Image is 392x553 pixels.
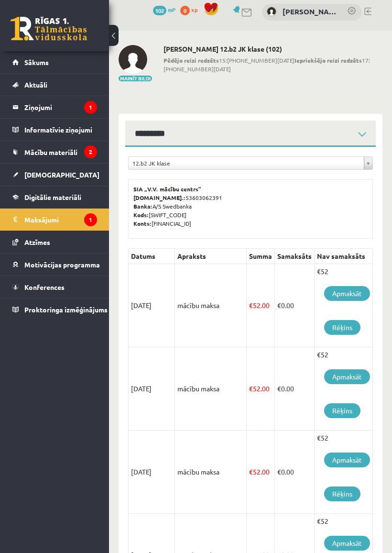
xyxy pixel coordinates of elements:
[24,193,81,201] span: Digitālie materiāli
[24,305,108,314] span: Proktoringa izmēģinājums
[324,403,360,418] a: Rēķins
[163,56,219,64] b: Pēdējo reizi redzēts
[119,76,152,81] button: Mainīt bildi
[24,283,65,291] span: Konferences
[175,264,247,347] td: mācību maksa
[180,6,202,13] a: 0 xp
[133,202,152,210] b: Banka:
[247,249,275,264] th: Summa
[129,157,372,169] a: 12.b2 JK klase
[132,157,360,169] span: 12.b2 JK klase
[324,286,370,301] a: Apmaksāt
[175,431,247,514] td: mācību maksa
[12,209,97,231] a: Maksājumi1
[12,119,97,141] a: Informatīvie ziņojumi2
[84,145,97,158] i: 2
[12,299,97,321] a: Proktoringa izmēģinājums
[24,80,47,89] span: Aktuāli
[324,536,370,551] a: Apmaksāt
[24,148,77,156] span: Mācību materiāli
[275,431,315,514] td: 0.00
[324,320,360,335] a: Rēķins
[24,96,97,118] legend: Ziņojumi
[11,17,87,41] a: Rīgas 1. Tālmācības vidusskola
[12,186,97,208] a: Digitālie materiāli
[163,56,382,73] span: 15:[PHONE_NUMBER][DATE] 17:[PHONE_NUMBER][DATE]
[275,347,315,431] td: 0.00
[133,185,368,228] p: 53603062391 A/S Swedbanka [SWIFT_CODE] [FINANCIAL_ID]
[133,220,152,227] b: Konts:
[24,170,99,179] span: [DEMOGRAPHIC_DATA]
[294,56,362,64] b: Iepriekšējo reizi redzēts
[129,431,175,514] td: [DATE]
[275,249,315,264] th: Samaksāts
[180,6,190,15] span: 0
[277,467,281,476] span: €
[24,238,50,246] span: Atzīmes
[249,467,253,476] span: €
[153,6,166,15] span: 102
[12,51,97,73] a: Sākums
[277,384,281,393] span: €
[12,231,97,253] a: Atzīmes
[247,431,275,514] td: 52.00
[247,264,275,347] td: 52.00
[12,254,97,276] a: Motivācijas programma
[24,119,97,141] legend: Informatīvie ziņojumi
[175,347,247,431] td: mācību maksa
[175,249,247,264] th: Apraksts
[249,301,253,310] span: €
[84,213,97,226] i: 1
[12,141,97,163] a: Mācību materiāli
[315,249,373,264] th: Nav samaksāts
[12,74,97,96] a: Aktuāli
[12,276,97,298] a: Konferences
[129,347,175,431] td: [DATE]
[324,487,360,501] a: Rēķins
[129,249,175,264] th: Datums
[324,453,370,467] a: Apmaksāt
[191,6,197,13] span: xp
[153,6,175,13] a: 102 mP
[249,384,253,393] span: €
[24,58,49,66] span: Sākums
[12,96,97,118] a: Ziņojumi1
[119,45,147,74] img: Kerija Daniela Kustova
[267,7,276,16] img: Kerija Daniela Kustova
[168,6,175,13] span: mP
[315,264,373,347] td: €52
[133,211,149,219] b: Kods:
[163,45,382,53] h2: [PERSON_NAME] 12.b2 JK klase (102)
[277,301,281,310] span: €
[315,431,373,514] td: €52
[84,101,97,114] i: 1
[24,209,97,231] legend: Maksājumi
[133,185,202,193] b: SIA „V.V. mācību centrs”
[324,369,370,384] a: Apmaksāt
[283,6,338,17] a: [PERSON_NAME]
[24,260,100,269] span: Motivācijas programma
[315,347,373,431] td: €52
[247,347,275,431] td: 52.00
[275,264,315,347] td: 0.00
[133,194,185,201] b: [DOMAIN_NAME].:
[12,164,97,186] a: [DEMOGRAPHIC_DATA]
[129,264,175,347] td: [DATE]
